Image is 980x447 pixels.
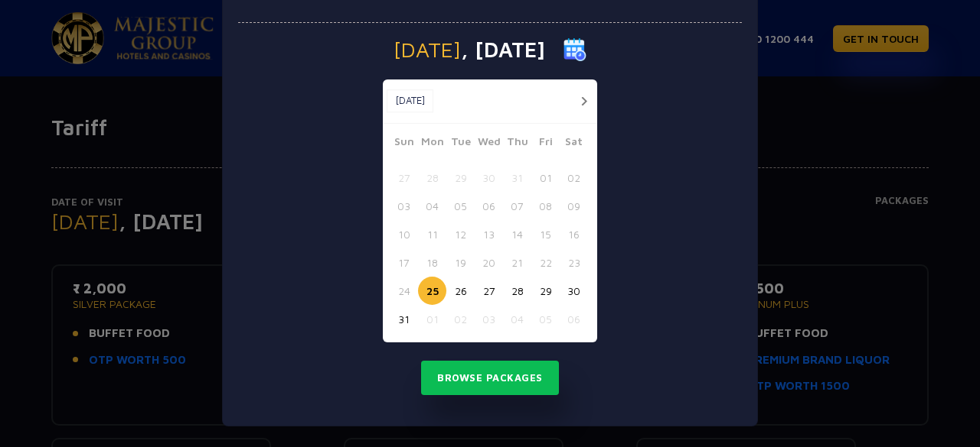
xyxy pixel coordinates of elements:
button: Browse Packages [421,361,559,396]
button: 26 [446,277,475,305]
button: 01 [418,305,446,333]
button: 30 [560,277,588,305]
button: 03 [475,305,503,333]
span: , [DATE] [461,39,545,60]
span: Fri [531,133,560,154]
button: 14 [503,220,531,248]
button: 07 [503,192,531,220]
button: 25 [418,277,446,305]
img: calender icon [563,38,586,61]
button: 21 [503,248,531,277]
button: 06 [560,305,588,333]
button: 22 [531,248,560,277]
button: 29 [446,164,475,192]
span: Tue [446,133,475,154]
button: 16 [560,220,588,248]
button: [DATE] [387,89,433,112]
button: 27 [390,164,418,192]
button: 30 [475,164,503,192]
button: 08 [531,192,560,220]
button: 01 [531,164,560,192]
button: 13 [475,220,503,248]
button: 05 [446,192,475,220]
button: 19 [446,248,475,277]
button: 18 [418,248,446,277]
button: 04 [418,192,446,220]
span: Thu [503,133,531,154]
span: Sat [560,133,588,154]
button: 31 [503,164,531,192]
button: 28 [418,164,446,192]
button: 27 [475,277,503,305]
button: 23 [560,248,588,277]
button: 20 [475,248,503,277]
button: 11 [418,220,446,248]
button: 29 [531,277,560,305]
span: [DATE] [394,39,461,60]
button: 31 [390,305,418,333]
button: 06 [475,192,503,220]
span: Wed [475,133,503,154]
button: 24 [390,277,418,305]
button: 02 [446,305,475,333]
button: 28 [503,277,531,305]
span: Sun [390,133,418,154]
button: 15 [531,220,560,248]
button: 09 [560,192,588,220]
button: 03 [390,192,418,220]
button: 04 [503,305,531,333]
button: 17 [390,248,418,277]
button: 05 [531,305,560,333]
button: 10 [390,220,418,248]
button: 12 [446,220,475,248]
button: 02 [560,164,588,192]
span: Mon [418,133,446,154]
